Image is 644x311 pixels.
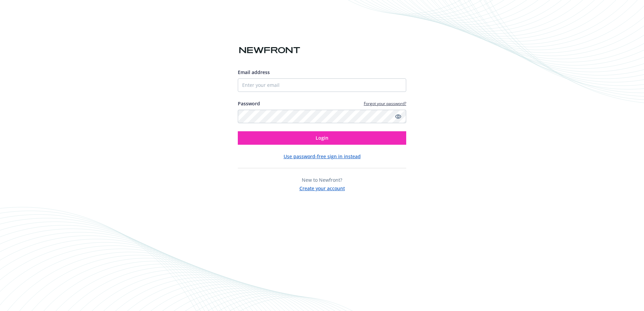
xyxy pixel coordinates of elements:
[238,78,406,92] input: Enter your email
[238,100,260,107] label: Password
[284,153,361,160] button: Use password-free sign in instead
[316,135,328,141] span: Login
[238,131,406,145] button: Login
[299,183,345,192] button: Create your account
[238,44,301,56] img: Newfront logo
[238,69,270,75] span: Email address
[394,112,402,120] a: Show password
[364,101,406,106] a: Forgot your password?
[302,177,342,183] span: New to Newfront?
[238,110,406,123] input: Enter your password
